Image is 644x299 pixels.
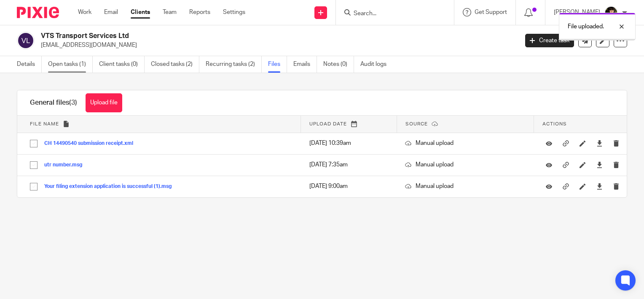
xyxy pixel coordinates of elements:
[293,56,317,73] a: Emails
[41,41,513,49] p: [EMAIL_ADDRESS][DOMAIN_NAME]
[223,8,245,16] a: Settings
[86,93,122,112] button: Upload file
[604,6,618,19] img: 20210723_200136.jpg
[189,8,210,16] a: Reports
[26,179,42,195] input: Select
[542,122,567,126] span: Actions
[131,8,150,16] a: Clients
[596,182,603,190] a: Download
[17,7,59,18] img: Pixie
[309,122,347,126] span: Upload date
[405,182,526,190] p: Manual upload
[309,160,389,169] p: [DATE] 7:35am
[30,98,77,107] h1: General files
[309,139,389,147] p: [DATE] 10:39am
[44,141,140,147] button: CH 14490540 submission receipt.xml
[48,56,93,73] a: Open tasks (1)
[163,8,177,16] a: Team
[99,56,145,73] a: Client tasks (0)
[78,8,91,16] a: Work
[104,8,118,16] a: Email
[405,139,526,147] p: Manual upload
[69,99,77,106] span: (3)
[596,139,603,147] a: Download
[596,160,603,169] a: Download
[268,56,287,73] a: Files
[405,160,526,169] p: Manual upload
[17,56,42,73] a: Details
[568,22,604,31] p: File uploaded.
[30,122,59,126] span: File name
[525,34,574,47] a: Create task
[309,182,389,190] p: [DATE] 9:00am
[41,32,418,41] h2: VTS Transport Services Ltd
[206,56,262,73] a: Recurring tasks (2)
[26,157,42,173] input: Select
[360,56,393,73] a: Audit logs
[151,56,199,73] a: Closed tasks (2)
[405,122,428,126] span: Source
[17,32,35,49] img: svg%3E
[44,162,89,168] button: utr number.msg
[44,184,178,190] button: Your filing extension application is successful (1).msg
[323,56,354,73] a: Notes (0)
[26,136,42,152] input: Select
